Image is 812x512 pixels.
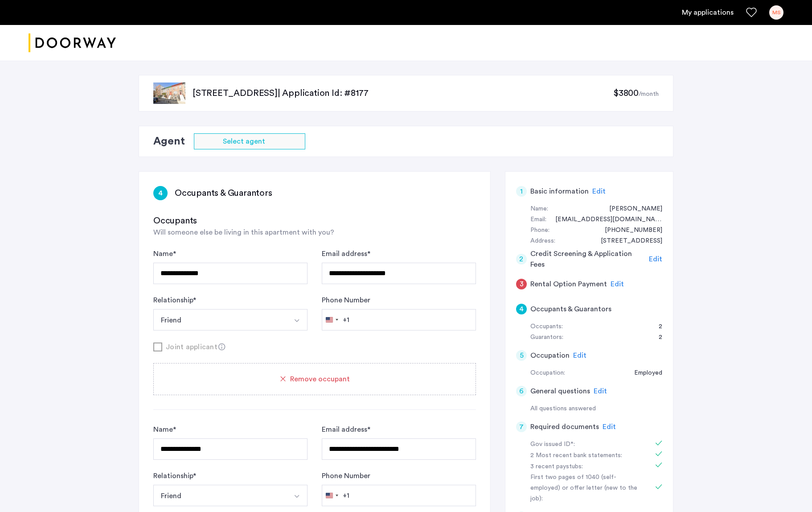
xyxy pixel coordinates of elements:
[592,188,606,195] span: Edit
[343,490,349,501] div: +1
[530,322,563,332] div: Occupants:
[153,229,334,236] span: Will someone else be living in this apartment with you?
[530,225,550,236] div: Phone:
[596,225,662,236] div: +19712410373
[573,352,586,359] span: Edit
[639,91,659,97] sub: /month
[29,26,116,60] img: logo
[290,374,350,384] span: Remove occupant
[592,236,662,247] div: 1205 Jefferson Avenue, #1
[286,309,308,330] button: Select option
[153,309,287,330] button: Select option
[530,204,548,215] div: Name:
[746,7,757,18] a: Favorites
[530,350,570,361] h5: Occupation
[530,421,599,432] h5: Required documents
[322,295,370,306] label: Phone Number
[682,7,734,18] a: My application
[530,186,589,197] h5: Basic information
[613,89,639,98] span: $3800
[769,5,783,20] div: MS
[530,450,643,461] div: 2 Most recent bank statements:
[516,304,527,314] div: 4
[530,248,646,270] h5: Credit Screening & Application Fees
[650,332,662,343] div: 2
[546,215,662,225] div: meganhstahl@gmail.com
[594,388,607,395] span: Edit
[530,404,662,414] div: All questions answered
[530,332,563,343] div: Guarantors:
[530,439,643,450] div: Gov issued ID*:
[530,236,555,247] div: Address:
[153,295,196,306] label: Relationship *
[516,386,527,396] div: 6
[322,485,349,506] button: Selected country
[322,424,370,435] label: Email address *
[625,368,662,379] div: Employed
[322,471,370,481] label: Phone Number
[516,254,527,264] div: 2
[611,281,624,288] span: Edit
[153,83,185,104] img: apartment
[153,215,476,227] h3: Occupants
[600,204,662,215] div: Megan Stahl
[530,215,546,225] div: Email:
[322,248,370,259] label: Email address *
[516,350,527,361] div: 5
[286,485,308,506] button: Select option
[153,248,176,259] label: Name *
[530,386,590,396] h5: General questions
[153,186,168,200] div: 4
[649,256,662,263] span: Edit
[530,368,565,379] div: Occupation:
[153,485,287,506] button: Select option
[343,314,349,325] div: +1
[322,310,349,330] button: Selected country
[516,186,527,197] div: 1
[193,87,613,99] p: [STREET_ADDRESS] | Application Id: #8177
[293,317,300,324] img: arrow
[175,187,272,199] h3: Occupants & Guarantors
[29,26,116,60] a: Cazamio logo
[516,421,527,432] div: 7
[603,423,616,430] span: Edit
[650,322,662,332] div: 2
[530,472,643,504] div: First two pages of 1040 (self-employed) or offer letter (new to the job):
[530,462,643,472] div: 3 recent paystubs:
[293,493,300,500] img: arrow
[153,133,185,149] h2: Agent
[153,424,176,435] label: Name *
[516,279,527,289] div: 3
[530,279,607,289] h5: Rental Option Payment
[530,304,611,314] h5: Occupants & Guarantors
[153,471,196,481] label: Relationship *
